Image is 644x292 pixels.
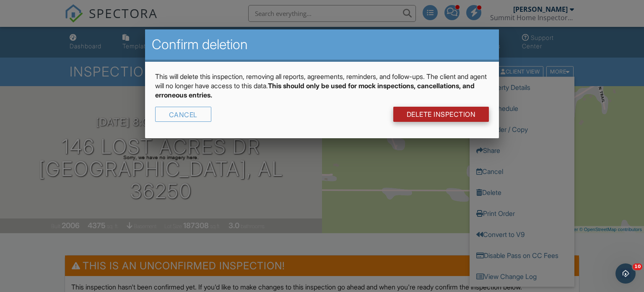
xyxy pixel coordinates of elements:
[615,263,636,284] iframe: Intercom live chat
[155,72,489,100] p: This will delete this inspection, removing all reports, agreements, reminders, and follow-ups. Th...
[155,107,211,122] div: Cancel
[152,36,493,53] h2: Confirm deletion
[393,107,489,122] a: DELETE Inspection
[633,263,642,270] span: 10
[155,82,475,99] strong: This should only be used for mock inspections, cancellations, and erroneous entries.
